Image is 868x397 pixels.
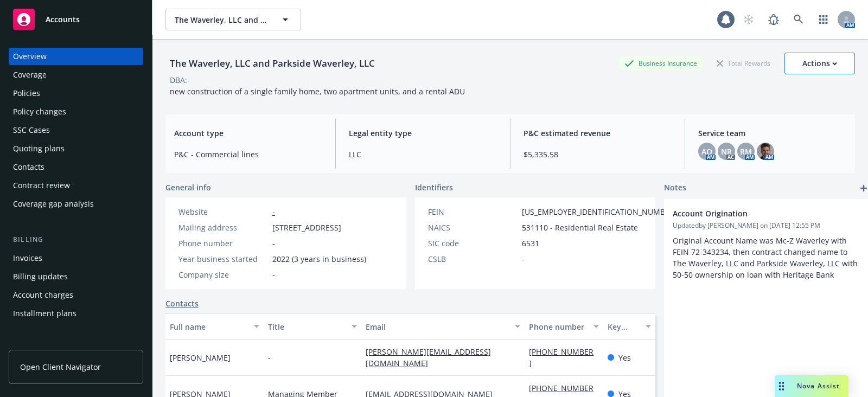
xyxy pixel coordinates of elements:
[165,182,211,193] span: General info
[9,66,143,84] a: Coverage
[165,56,379,71] div: The Waverley, LLC and Parkside Waverley, LLC
[366,347,491,368] a: [PERSON_NAME][EMAIL_ADDRESS][DOMAIN_NAME]
[268,321,346,332] div: Title
[165,9,301,30] button: The Waverley, LLC and Parkside Waverley, LLC
[673,208,833,219] span: Account Origination
[619,56,703,70] div: Business Insurance
[9,249,143,267] a: Invoices
[13,158,44,176] div: Contacts
[268,352,271,363] span: -
[813,9,834,30] a: Switch app
[698,127,846,139] span: Service team
[775,375,788,397] div: Drag to move
[673,235,860,280] span: Original Account Name was Mc-Z Waverley with FEIN 72-343234, then contract changed name to The Wa...
[763,9,784,30] a: Report a Bug
[522,222,638,233] span: 531110 - Residential Real Estate
[272,238,275,249] span: -
[178,253,268,265] div: Year business started
[13,103,66,120] div: Policy changes
[178,269,268,280] div: Company size
[784,53,855,74] button: Actions
[13,305,76,322] div: Installment plans
[13,121,50,139] div: SSC Cases
[366,321,508,332] div: Email
[802,53,837,74] div: Actions
[165,298,199,309] a: Contacts
[272,207,275,217] a: -
[349,149,497,160] span: LLC
[797,381,840,390] span: Nova Assist
[9,103,143,120] a: Policy changes
[9,305,143,322] a: Installment plans
[9,85,143,102] a: Policies
[701,146,712,157] span: AO
[13,177,70,194] div: Contract review
[178,238,268,249] div: Phone number
[272,253,366,265] span: 2022 (3 years in business)
[13,48,47,65] div: Overview
[174,149,322,160] span: P&C - Commercial lines
[757,143,774,160] img: photo
[13,286,73,304] div: Account charges
[524,149,672,160] span: $5,335.58
[174,127,322,139] span: Account type
[522,206,677,217] span: [US_EMPLOYER_IDENTIFICATION_NUMBER]
[428,253,518,265] div: CSLB
[13,249,42,267] div: Invoices
[428,206,518,217] div: FEIN
[349,127,497,139] span: Legal entity type
[529,321,586,332] div: Phone number
[664,182,686,195] span: Notes
[178,206,268,217] div: Website
[428,238,518,249] div: SIC code
[9,195,143,213] a: Coverage gap analysis
[165,313,264,340] button: Full name
[608,321,639,332] div: Key contact
[46,15,80,24] span: Accounts
[9,140,143,157] a: Quoting plans
[170,321,247,332] div: Full name
[415,182,453,193] span: Identifiers
[522,253,525,265] span: -
[428,222,518,233] div: NAICS
[170,86,465,97] span: new construction of a single family home, two apartment units, and a rental ADU
[618,352,631,363] span: Yes
[13,268,68,285] div: Billing updates
[9,4,143,35] a: Accounts
[525,313,603,340] button: Phone number
[272,269,275,280] span: -
[529,347,593,368] a: [PHONE_NUMBER]
[9,48,143,65] a: Overview
[170,74,190,86] div: DBA: -
[9,234,143,245] div: Billing
[721,146,732,157] span: NR
[13,66,47,84] div: Coverage
[13,195,94,213] div: Coverage gap analysis
[264,313,362,340] button: Title
[9,286,143,304] a: Account charges
[9,158,143,176] a: Contacts
[13,85,40,102] div: Policies
[170,352,231,363] span: [PERSON_NAME]
[738,9,759,30] a: Start snowing
[9,177,143,194] a: Contract review
[361,313,525,340] button: Email
[788,9,809,30] a: Search
[175,14,269,25] span: The Waverley, LLC and Parkside Waverley, LLC
[775,375,848,397] button: Nova Assist
[711,56,776,70] div: Total Rewards
[673,221,861,230] span: Updated by [PERSON_NAME] on [DATE] 12:55 PM
[524,127,672,139] span: P&C estimated revenue
[178,222,268,233] div: Mailing address
[9,268,143,285] a: Billing updates
[740,146,752,157] span: RM
[9,121,143,139] a: SSC Cases
[272,222,341,233] span: [STREET_ADDRESS]
[13,140,65,157] div: Quoting plans
[20,361,101,373] span: Open Client Navigator
[603,313,655,340] button: Key contact
[522,238,539,249] span: 6531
